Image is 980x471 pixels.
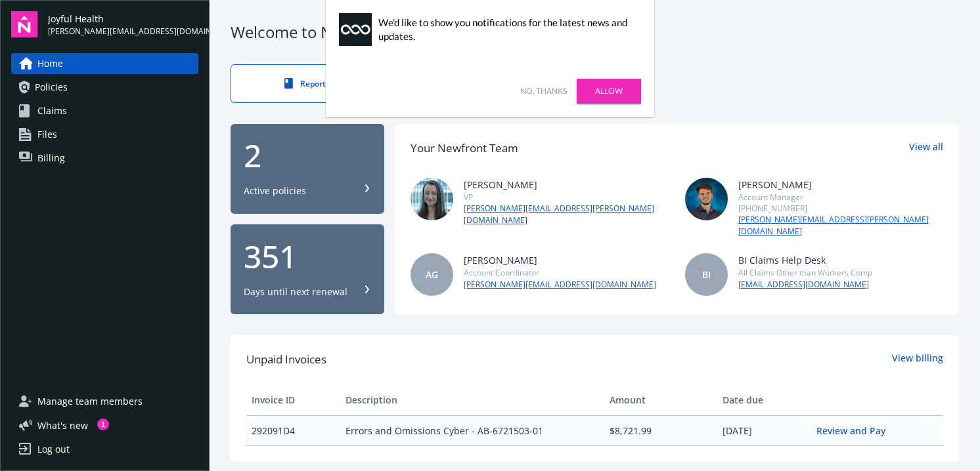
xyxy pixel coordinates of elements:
[37,148,65,169] span: Billing
[11,391,198,412] a: Manage team members
[246,384,340,416] th: Invoice ID
[520,85,567,97] a: No, thanks
[11,11,37,37] img: navigator-logo.svg
[426,268,438,281] span: AG
[702,268,711,281] span: BI
[464,192,669,203] div: VP
[11,148,198,169] a: Billing
[48,11,198,37] button: Joyful Health[PERSON_NAME][EMAIL_ADDRESS][DOMAIN_NAME]
[231,21,959,43] div: Welcome to Navigator
[35,77,68,98] span: Policies
[48,12,198,26] span: Joyful Health
[246,351,326,368] span: Unpaid Invoices
[37,53,63,74] span: Home
[411,178,453,220] img: photo
[244,241,371,272] div: 351
[231,124,384,214] button: 2Active policies
[11,100,198,121] a: Claims
[244,184,306,197] div: Active policies
[11,53,198,74] a: Home
[738,214,944,237] a: [PERSON_NAME][EMAIL_ADDRESS][PERSON_NAME][DOMAIN_NAME]
[411,140,518,157] div: Your Newfront Team
[464,253,656,267] div: [PERSON_NAME]
[231,224,384,314] button: 351Days until next renewal
[378,16,635,43] div: We'd like to show you notifications for the latest news and updates.
[37,100,67,121] span: Claims
[464,279,656,291] a: [PERSON_NAME][EMAIL_ADDRESS][DOMAIN_NAME]
[37,124,57,145] span: Files
[340,384,604,416] th: Description
[97,419,109,430] div: 1
[892,351,943,368] a: View billing
[738,253,872,267] div: BI Claims Help Desk
[244,285,347,298] div: Days until next renewal
[738,192,944,203] div: Account Manager
[246,416,340,446] td: 292091D4
[48,26,198,37] span: [PERSON_NAME][EMAIL_ADDRESS][DOMAIN_NAME]
[464,267,656,278] div: Account Coordinator
[738,203,944,214] div: [PHONE_NUMBER]
[37,419,88,432] span: What ' s new
[738,178,944,192] div: [PERSON_NAME]
[11,77,198,98] a: Policies
[604,384,717,416] th: Amount
[464,178,669,192] div: [PERSON_NAME]
[717,384,811,416] th: Date due
[257,78,378,89] div: Report claims
[11,419,109,432] button: What's new1
[231,64,405,103] a: Report claims
[717,416,811,446] td: [DATE]
[37,391,143,412] span: Manage team members
[738,267,872,278] div: All Claims Other than Workers Comp
[37,439,70,460] div: Log out
[604,416,717,446] td: $8,721.99
[11,124,198,145] a: Files
[244,140,371,171] div: 2
[577,79,641,104] a: Allow
[816,424,896,437] a: Review and Pay
[909,140,943,157] a: View all
[685,178,728,220] img: photo
[464,203,669,226] a: [PERSON_NAME][EMAIL_ADDRESS][PERSON_NAME][DOMAIN_NAME]
[738,279,872,291] a: [EMAIL_ADDRESS][DOMAIN_NAME]
[345,424,598,438] span: Errors and Omissions Cyber - AB-6721503-01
